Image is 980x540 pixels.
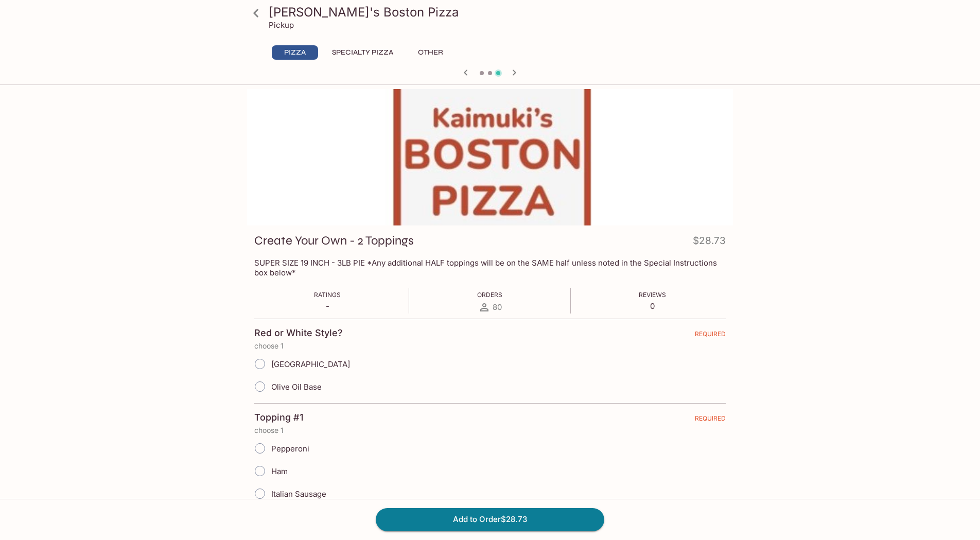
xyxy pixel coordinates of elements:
[254,412,303,423] h4: Topping #1
[272,45,318,60] button: Pizza
[254,426,726,434] p: choose 1
[477,291,502,299] span: Orders
[254,233,414,249] h3: Create Your Own - 2 Toppings
[314,301,341,311] p: -
[493,302,502,312] span: 80
[376,508,604,531] button: Add to Order$28.73
[254,327,343,339] h4: Red or White Style?
[271,444,309,454] span: Pepperoni
[695,414,726,426] span: REQUIRED
[247,89,733,225] div: Create Your Own - 2 Toppings
[271,466,288,476] span: Ham
[639,291,666,299] span: Reviews
[254,342,726,350] p: choose 1
[271,382,322,392] span: Olive Oil Base
[269,4,729,20] h3: [PERSON_NAME]'s Boston Pizza
[407,45,453,60] button: Other
[254,258,726,277] p: SUPER SIZE 19 INCH - 3LB PIE *Any additional HALF toppings will be on the SAME half unless noted ...
[271,359,350,369] span: [GEOGRAPHIC_DATA]
[326,45,399,60] button: Specialty Pizza
[639,301,666,311] p: 0
[695,330,726,342] span: REQUIRED
[693,233,726,253] h4: $28.73
[271,489,326,499] span: Italian Sausage
[314,291,341,299] span: Ratings
[269,20,294,30] p: Pickup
